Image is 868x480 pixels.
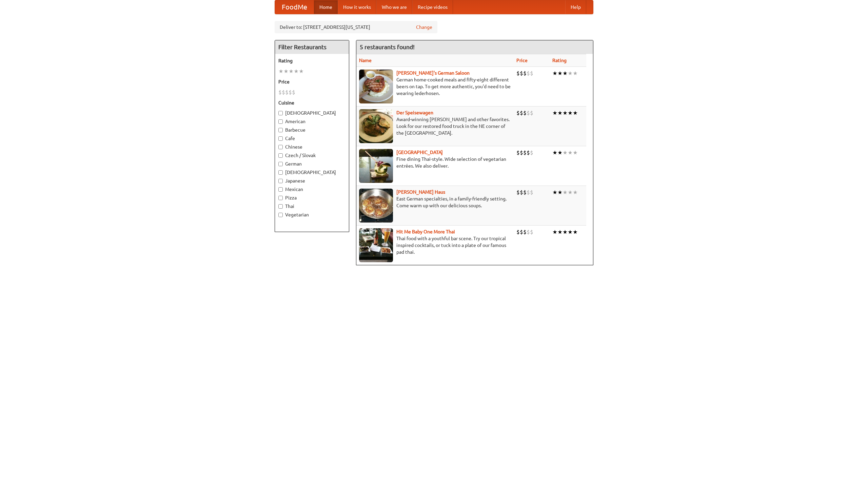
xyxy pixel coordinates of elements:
label: Cafe [278,135,346,142]
img: speisewagen.jpg [359,109,393,143]
li: $ [520,149,523,156]
input: Czech / Slovak [278,153,283,158]
input: Mexican [278,187,283,192]
h5: Cuisine [278,99,346,106]
li: $ [292,89,295,96]
li: ★ [573,149,578,156]
input: Pizza [278,196,283,200]
a: Hit Me Baby One More Thai [396,229,455,234]
h5: Price [278,78,346,85]
li: ★ [573,189,578,196]
input: Thai [278,204,283,209]
li: ★ [552,149,557,156]
li: ★ [573,70,578,77]
li: ★ [563,228,568,236]
label: Thai [278,203,346,210]
input: Japanese [278,179,283,183]
img: satay.jpg [359,149,393,183]
label: Japanese [278,177,346,184]
li: $ [282,89,285,96]
label: Czech / Slovak [278,152,346,159]
li: ★ [563,189,568,196]
li: $ [527,149,530,156]
li: ★ [557,149,563,156]
a: Change [416,24,432,31]
li: ★ [568,149,573,156]
li: ★ [557,228,563,236]
p: Award-winning [PERSON_NAME] and other favorites. Look for our restored food truck in the NE corne... [359,116,511,136]
label: American [278,118,346,125]
label: Chinese [278,143,346,150]
label: [DEMOGRAPHIC_DATA] [278,169,346,176]
li: ★ [557,70,563,77]
li: $ [530,70,533,77]
li: ★ [568,228,573,236]
label: Vegetarian [278,211,346,218]
li: ★ [299,68,304,75]
li: $ [530,109,533,117]
li: $ [520,189,523,196]
li: ★ [557,109,563,117]
p: Thai food with a youthful bar scene. Try our tropical inspired cocktails, or tuck into a plate of... [359,235,511,255]
li: ★ [278,68,283,75]
input: Vegetarian [278,213,283,217]
li: $ [516,109,520,117]
input: [DEMOGRAPHIC_DATA] [278,111,283,115]
li: ★ [283,68,289,75]
div: Deliver to: [STREET_ADDRESS][US_STATE] [275,21,437,33]
li: ★ [573,109,578,117]
input: Chinese [278,145,283,149]
li: $ [527,189,530,196]
li: ★ [568,109,573,117]
a: Der Speisewagen [396,110,433,115]
li: ★ [563,109,568,117]
li: $ [523,189,527,196]
li: $ [516,70,520,77]
label: Pizza [278,194,346,201]
p: East German specialties, in a family-friendly setting. Come warm up with our delicious soups. [359,195,511,209]
li: $ [516,149,520,156]
li: ★ [552,189,557,196]
label: Barbecue [278,127,346,133]
li: ★ [568,189,573,196]
li: ★ [563,149,568,156]
a: Help [565,0,586,14]
li: $ [520,70,523,77]
li: $ [527,228,530,236]
input: American [278,119,283,124]
h5: Rating [278,57,346,64]
input: Barbecue [278,128,283,132]
img: esthers.jpg [359,70,393,103]
a: Name [359,58,372,63]
a: Who we are [376,0,412,14]
a: FoodMe [275,0,314,14]
li: $ [530,189,533,196]
li: $ [516,189,520,196]
li: $ [523,70,527,77]
img: babythai.jpg [359,228,393,262]
a: [PERSON_NAME]'s German Saloon [396,70,470,76]
li: $ [520,109,523,117]
input: [DEMOGRAPHIC_DATA] [278,170,283,175]
label: Mexican [278,186,346,193]
a: Rating [552,58,567,63]
li: $ [285,89,289,96]
label: [DEMOGRAPHIC_DATA] [278,110,346,116]
a: [PERSON_NAME] Haus [396,189,445,195]
li: $ [530,228,533,236]
li: ★ [563,70,568,77]
ng-pluralize: 5 restaurants found! [360,44,415,50]
li: $ [520,228,523,236]
img: kohlhaus.jpg [359,189,393,223]
li: ★ [573,228,578,236]
li: ★ [552,109,557,117]
a: How it works [338,0,376,14]
li: $ [289,89,292,96]
p: Fine dining Thai-style. Wide selection of vegetarian entrées. We also deliver. [359,156,511,169]
li: ★ [568,70,573,77]
b: [GEOGRAPHIC_DATA] [396,150,443,155]
a: Price [516,58,528,63]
